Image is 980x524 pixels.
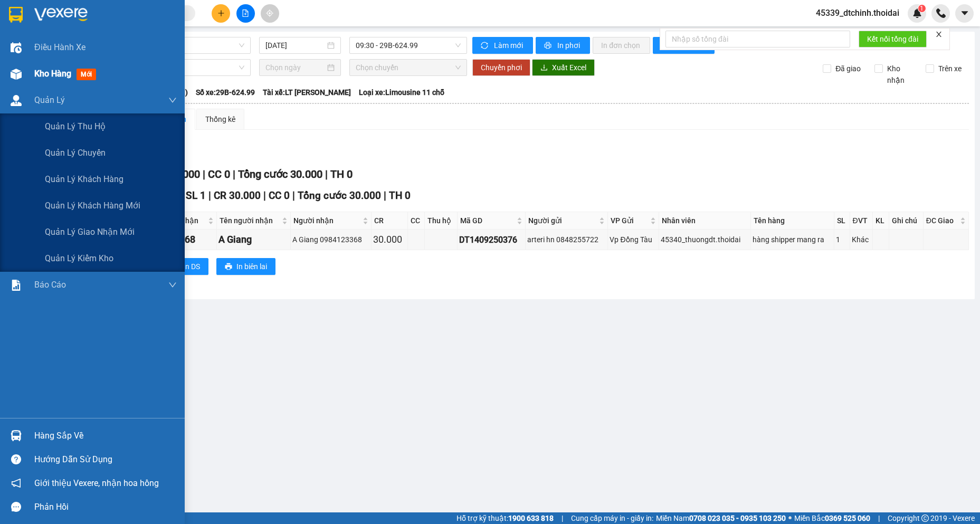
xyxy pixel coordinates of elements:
[11,454,21,464] span: question-circle
[233,168,235,180] span: |
[659,212,751,230] th: Nhân viên
[359,87,444,98] span: Loại xe: Limousine 11 chỗ
[825,514,870,522] strong: 0369 525 060
[920,5,924,12] span: 1
[263,189,266,202] span: |
[263,87,351,98] span: Tài xế: LT [PERSON_NAME]
[859,31,927,47] button: Kết nối tổng đài
[261,4,279,23] button: aim
[753,234,832,245] div: hàng shipper mang ra
[11,430,22,441] img: warehouse-icon
[330,168,353,180] span: TH 0
[960,8,969,18] span: caret-down
[527,234,606,245] div: arteri hn 0848255722
[293,215,360,226] span: Người nhận
[562,512,563,524] span: |
[878,512,880,524] span: |
[45,225,135,239] span: Quản lý giao nhận mới
[408,212,425,230] th: CC
[481,42,490,50] span: sync
[889,212,924,230] th: Ghi chú
[921,515,929,522] span: copyright
[236,261,267,272] span: In biên lai
[183,261,200,272] span: In DS
[653,37,715,54] button: bar-chartThống kê
[266,9,273,17] span: aim
[186,189,206,202] span: SL 1
[552,62,586,73] span: Xuất Excel
[456,512,554,524] span: Hỗ trợ kỹ thuật:
[873,212,889,230] th: KL
[689,514,786,522] strong: 0708 023 035 - 0935 103 250
[494,40,525,51] span: Làm mới
[217,9,225,17] span: plus
[593,37,650,54] button: In đơn chọn
[34,452,177,468] div: Hướng dẫn sử dụng
[935,31,943,38] span: close
[540,64,548,72] span: download
[9,7,23,23] img: logo-vxr
[459,233,524,246] div: DT1409250376
[269,189,290,202] span: CC 0
[955,4,974,23] button: caret-down
[807,6,908,20] span: 45339_dtchinh.thoidai
[472,37,533,54] button: syncLàm mới
[425,212,458,230] th: Thu hộ
[458,230,526,250] td: DT1409250376
[45,199,140,212] span: Quản lý khách hàng mới
[208,168,230,180] span: CC 0
[168,281,177,289] span: down
[77,69,96,80] span: mới
[834,212,850,230] th: SL
[45,120,106,133] span: Quản lý thu hộ
[217,230,291,250] td: A Giang
[611,215,648,226] span: VP Gửi
[460,215,515,226] span: Mã GD
[34,69,71,79] span: Kho hàng
[34,428,177,444] div: Hàng sắp về
[11,95,22,106] img: warehouse-icon
[472,59,530,76] button: Chuyển phơi
[34,278,66,291] span: Báo cáo
[34,499,177,515] div: Phản hồi
[242,9,249,17] span: file-add
[34,477,159,490] span: Giới thiệu Vexere, nhận hoa hồng
[34,93,65,107] span: Quản Lý
[218,232,289,247] div: A Giang
[934,63,966,74] span: Trên xe
[45,173,123,186] span: Quản lý khách hàng
[168,96,177,104] span: down
[45,146,106,159] span: Quản lý chuyến
[536,37,590,54] button: printerIn phơi
[203,168,205,180] span: |
[794,512,870,524] span: Miền Bắc
[356,37,461,53] span: 09:30 - 29B-624.99
[196,87,255,98] span: Số xe: 29B-624.99
[34,41,85,54] span: Điều hành xe
[163,258,208,275] button: printerIn DS
[867,33,918,45] span: Kết nối tổng đài
[265,62,325,73] input: Chọn ngày
[205,113,235,125] div: Thống kê
[292,234,369,245] div: A Giang 0984123368
[610,234,656,245] div: Vp Đồng Tàu
[11,502,21,512] span: message
[532,59,595,76] button: downloadXuất Excel
[912,8,922,18] img: icon-new-feature
[11,478,21,488] span: notification
[298,189,381,202] span: Tổng cước 30.000
[214,189,261,202] span: CR 30.000
[45,252,113,265] span: Quản lý kiểm kho
[544,42,553,50] span: printer
[208,189,211,202] span: |
[508,514,554,522] strong: 1900 633 818
[236,4,255,23] button: file-add
[292,189,295,202] span: |
[373,232,405,247] div: 30.000
[225,263,232,271] span: printer
[665,31,850,47] input: Nhập số tổng đài
[852,234,871,245] div: Khác
[850,212,873,230] th: ĐVT
[656,512,786,524] span: Miền Nam
[216,258,275,275] button: printerIn biên lai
